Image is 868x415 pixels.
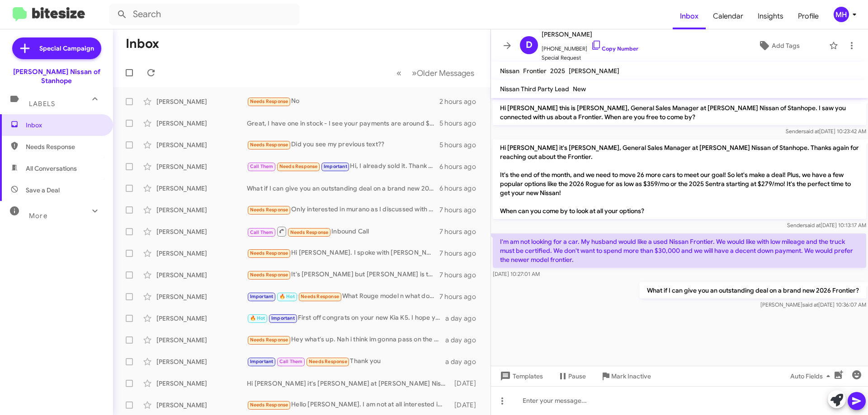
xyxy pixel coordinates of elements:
div: 2 hours ago [439,97,483,106]
div: [PERSON_NAME] [156,227,247,236]
a: Profile [791,3,826,29]
span: Auto Fields [790,368,834,384]
div: [PERSON_NAME] [156,249,247,258]
input: Search [109,4,299,25]
span: D [526,38,533,52]
div: [PERSON_NAME] [156,401,247,410]
div: Hello [PERSON_NAME]. I am not at all interested in selling my Rogue Sport. I made my final paymen... [247,400,450,410]
span: Needs Response [309,359,347,364]
div: 7 hours ago [439,270,483,280]
span: Important [324,163,347,169]
div: [PERSON_NAME] [156,292,247,301]
button: Add Tags [732,37,825,54]
p: What if I can give you an outstanding deal on a brand new 2026 Frontier? [640,282,866,298]
button: Mark Inactive [593,368,658,384]
div: [PERSON_NAME] [156,119,247,128]
div: It's [PERSON_NAME] but [PERSON_NAME] is the problem [247,270,439,280]
button: MH [826,7,858,22]
div: Great, I have one in stock - I see your payments are around $650, I would not be able to be close... [247,119,439,128]
div: a day ago [445,314,483,323]
span: Call Them [279,359,303,364]
div: [DATE] [450,401,483,410]
div: 7 hours ago [439,205,483,214]
span: Add Tags [772,37,800,54]
span: Needs Response [250,98,288,104]
span: Labels [29,100,55,108]
span: Special Request [542,53,638,62]
div: Only interested in murano as I discussed with [PERSON_NAME] come back next year My lease is only ... [247,205,439,215]
span: [PHONE_NUMBER] [542,40,638,53]
div: MH [834,7,849,22]
div: [DATE] [450,379,483,388]
div: No [247,96,439,107]
div: 5 hours ago [439,140,483,149]
span: Save a Deal [26,186,60,195]
div: [PERSON_NAME] [156,162,247,171]
div: [PERSON_NAME] [156,357,247,366]
div: Hey what's up. Nah i think im gonna pass on the kicks [247,335,445,345]
div: [PERSON_NAME] [156,336,247,345]
span: Call Them [250,163,274,169]
p: Hi [PERSON_NAME] it's [PERSON_NAME], General Sales Manager at [PERSON_NAME] Nissan of Stanhope. T... [493,140,866,219]
h1: Inbox [126,37,159,51]
a: Inbox [673,3,706,29]
div: 7 hours ago [439,227,483,236]
div: What if I can give you an outstanding deal on a brand new 2026 Frontier? [247,184,439,193]
div: Inbound Call [247,226,439,237]
div: 6 hours ago [439,162,483,171]
a: Insights [750,3,791,29]
span: Needs Response [250,272,288,278]
button: Next [406,64,480,82]
button: Previous [391,64,407,82]
span: [PERSON_NAME] [DATE] 10:36:07 AM [760,301,866,308]
span: Needs Response [26,142,103,151]
span: [DATE] 10:27:01 AM [493,270,540,277]
div: a day ago [445,357,483,366]
span: » [412,67,417,79]
span: Special Campaign [39,44,94,53]
span: Sender [DATE] 10:13:17 AM [787,222,866,228]
div: Hi, I already sold it. Thank you for reaching out 🙏🏽 [247,161,439,172]
div: First off congrats on your new Kia K5. I hope you're enjoying it. What kind of deal do we need to... [247,313,445,323]
span: said at [802,301,818,308]
span: said at [805,222,821,228]
span: All Conversations [26,164,77,173]
span: 2025 [550,67,565,75]
span: Mark Inactive [611,368,651,384]
span: said at [803,128,819,135]
div: 7 hours ago [439,292,483,301]
p: I'm am not looking for a car. My husband would like a used Nissan Frontier. We would like with lo... [493,233,866,268]
a: Special Campaign [12,37,101,59]
div: What Rouge model n what down, [247,291,439,302]
span: Needs Response [250,402,288,408]
div: a day ago [445,336,483,345]
span: Nissan Third Party Lead [500,85,569,93]
a: Calendar [706,3,750,29]
div: Thank you [247,356,445,367]
span: Call Them [250,229,274,235]
span: Needs Response [250,142,288,148]
span: Important [250,294,274,299]
div: Hi [PERSON_NAME]. I spoke with [PERSON_NAME] bit ago. How much down is needed for that 2026 rogue... [247,248,439,258]
span: 🔥 Hot [279,294,295,299]
div: 6 hours ago [439,184,483,193]
div: [PERSON_NAME] [156,140,247,149]
span: Important [250,359,274,364]
span: Needs Response [290,229,329,235]
span: Templates [498,368,543,384]
button: Pause [550,368,593,384]
span: Nissan [500,67,519,75]
nav: Page navigation example [392,64,480,82]
span: Needs Response [250,207,288,213]
div: [PERSON_NAME] [156,97,247,106]
span: Needs Response [250,250,288,256]
div: Hi [PERSON_NAME] it's [PERSON_NAME] at [PERSON_NAME] Nissan of Stanhope. It's the end of the mont... [247,379,450,388]
div: [PERSON_NAME] [156,314,247,323]
span: 🔥 Hot [250,315,265,321]
p: Hi [PERSON_NAME] this is [PERSON_NAME], General Sales Manager at [PERSON_NAME] Nissan of Stanhope... [493,100,866,125]
div: [PERSON_NAME] [156,205,247,214]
